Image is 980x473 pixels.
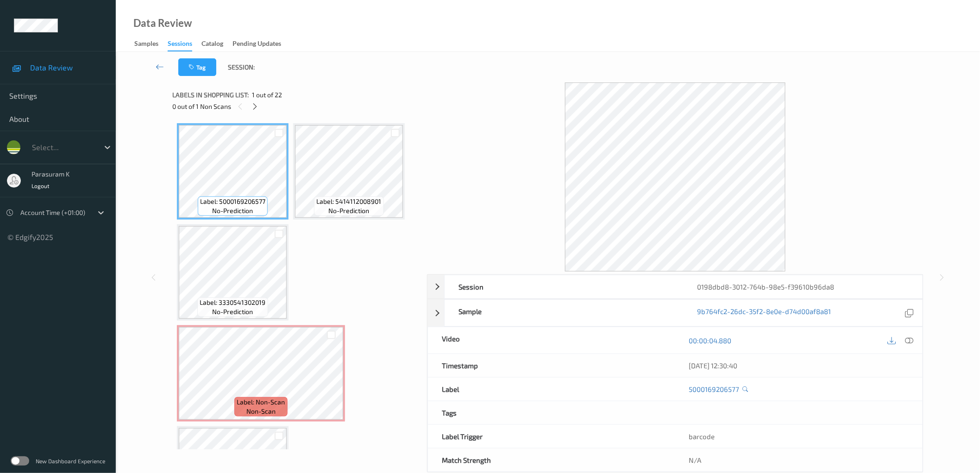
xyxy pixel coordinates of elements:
[445,275,684,298] div: Session
[428,448,675,472] div: Match Strength
[428,378,675,401] div: Label
[172,90,249,100] span: Labels in shopping list:
[689,361,909,370] div: [DATE] 12:30:40
[133,19,192,28] div: Data Review
[689,385,740,394] a: 5000169206577
[228,63,255,72] span: Session:
[246,407,276,416] span: non-scan
[168,39,192,51] div: Sessions
[427,299,923,327] div: Sample9b764fc2-26dc-35f2-8e0e-d74d00af8a81
[252,90,282,100] span: 1 out of 22
[168,38,201,51] a: Sessions
[237,397,285,407] span: Label: Non-Scan
[427,275,923,299] div: Session0198dbd8-3012-764b-98e5-f39610b96da8
[684,275,923,298] div: 0198dbd8-3012-764b-98e5-f39610b96da8
[697,307,831,319] a: 9b764fc2-26dc-35f2-8e0e-d74d00af8a81
[428,425,675,448] div: Label Trigger
[428,327,675,353] div: Video
[428,401,675,424] div: Tags
[200,197,265,206] span: Label: 5000169206577
[201,39,223,50] div: Catalog
[213,307,253,316] span: no-prediction
[200,298,266,307] span: Label: 3330541302019
[689,336,732,345] a: 00:00:04.880
[232,38,290,50] a: Pending Updates
[134,39,158,50] div: Samples
[329,206,370,215] span: no-prediction
[445,300,684,326] div: Sample
[428,354,675,377] div: Timestamp
[675,448,923,472] div: N/A
[675,425,923,448] div: barcode
[232,39,281,50] div: Pending Updates
[213,206,253,215] span: no-prediction
[178,58,216,76] button: Tag
[134,38,168,50] a: Samples
[317,197,382,206] span: Label: 5414112008901
[172,101,421,112] div: 0 out of 1 Non Scans
[201,38,232,50] a: Catalog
